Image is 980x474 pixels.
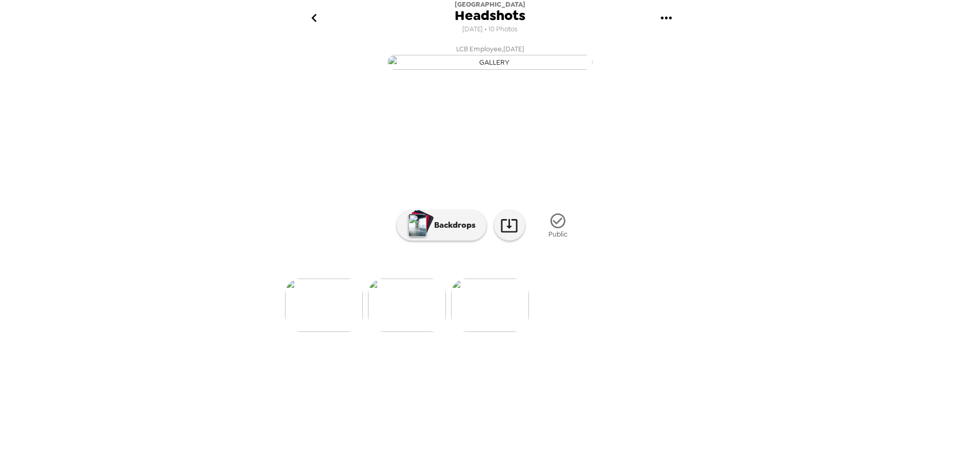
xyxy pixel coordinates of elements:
span: LCB Employee , [DATE] [456,43,524,55]
span: Headshots [455,9,525,23]
img: gallery [451,279,529,332]
button: gallery menu [649,2,683,35]
button: Backdrops [397,210,486,241]
button: go back [297,2,331,35]
span: [DATE] • 10 Photos [462,23,518,36]
button: Public [533,206,584,245]
img: gallery [285,279,363,332]
img: gallery [387,55,593,70]
span: Public [548,230,567,239]
button: LCB Employee,[DATE] [285,40,695,73]
p: Backdrops [429,219,476,231]
img: gallery [368,279,446,332]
